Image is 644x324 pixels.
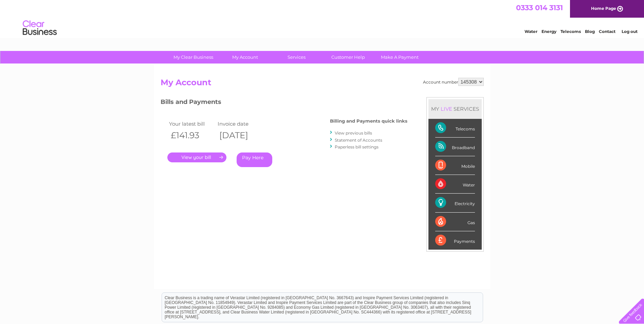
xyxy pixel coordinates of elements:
[435,138,475,156] div: Broadband
[237,152,272,167] a: Pay Here
[525,29,537,34] a: Water
[435,231,475,250] div: Payments
[516,3,563,12] a: 0333 014 3131
[435,213,475,231] div: Gas
[22,18,57,38] img: logo.png
[330,119,407,124] h4: Billing and Payments quick links
[216,119,265,128] td: Invoice date
[167,152,226,162] a: .
[217,51,273,64] a: My Account
[161,78,484,91] h2: My Account
[167,119,216,128] td: Your latest bill
[435,194,475,212] div: Electricity
[216,128,265,142] th: [DATE]
[161,97,407,109] h3: Bills and Payments
[335,144,379,149] a: Paperless bill settings
[435,175,475,194] div: Water
[372,51,428,64] a: Make A Payment
[423,78,484,86] div: Account number
[320,51,376,64] a: Customer Help
[541,29,556,34] a: Energy
[599,29,615,34] a: Contact
[435,156,475,175] div: Mobile
[428,99,482,119] div: MY SERVICES
[439,106,454,112] div: LIVE
[167,128,216,142] th: £141.93
[622,29,638,34] a: Log out
[560,29,581,34] a: Telecoms
[162,4,483,33] div: Clear Business is a trading name of Verastar Limited (registered in [GEOGRAPHIC_DATA] No. 3667643...
[269,51,325,64] a: Services
[435,119,475,138] div: Telecoms
[585,29,595,34] a: Blog
[335,130,372,136] a: View previous bills
[335,138,382,143] a: Statement of Accounts
[165,51,221,64] a: My Clear Business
